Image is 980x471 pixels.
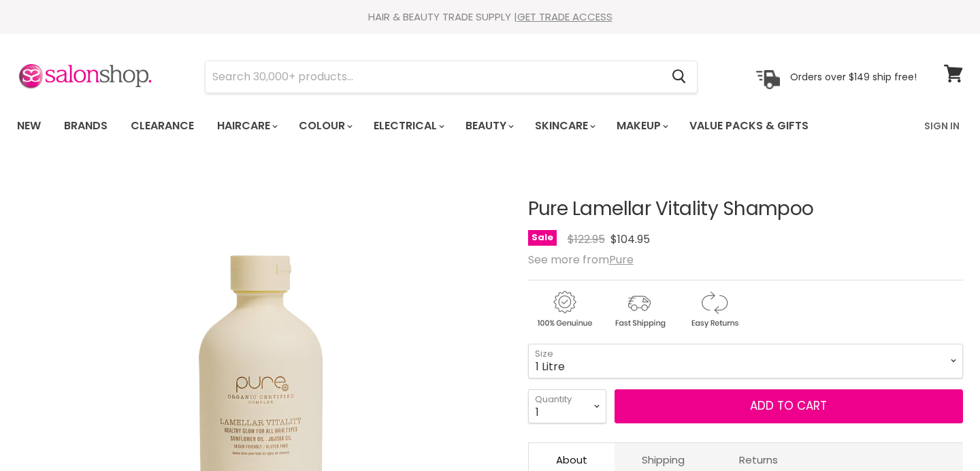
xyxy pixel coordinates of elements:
p: Orders over $149 ship free! [790,70,917,82]
a: Beauty [455,112,522,140]
button: Add to cart [615,389,963,423]
span: Sale [528,230,557,246]
a: Clearance [120,112,204,140]
a: Value Packs & Gifts [679,112,819,140]
a: Colour [289,112,361,140]
img: returns.gif [678,289,750,330]
a: GET TRADE ACCESS [517,10,612,24]
span: $122.95 [568,231,605,247]
ul: Main menu [7,106,868,146]
span: Add to cart [750,397,827,414]
a: Electrical [363,112,453,140]
a: Brands [54,112,118,140]
a: Pure [609,252,634,267]
button: Search [661,61,697,93]
a: Skincare [525,112,604,140]
span: See more from [528,252,634,267]
a: New [7,112,51,140]
img: genuine.gif [528,289,600,330]
input: Search [206,61,661,93]
a: Makeup [606,112,676,140]
a: Sign In [916,112,968,140]
span: $104.95 [610,231,650,247]
a: Haircare [207,112,286,140]
h1: Pure Lamellar Vitality Shampoo [528,199,963,220]
form: Product [205,61,698,93]
img: shipping.gif [603,289,675,330]
select: Quantity [528,389,606,423]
